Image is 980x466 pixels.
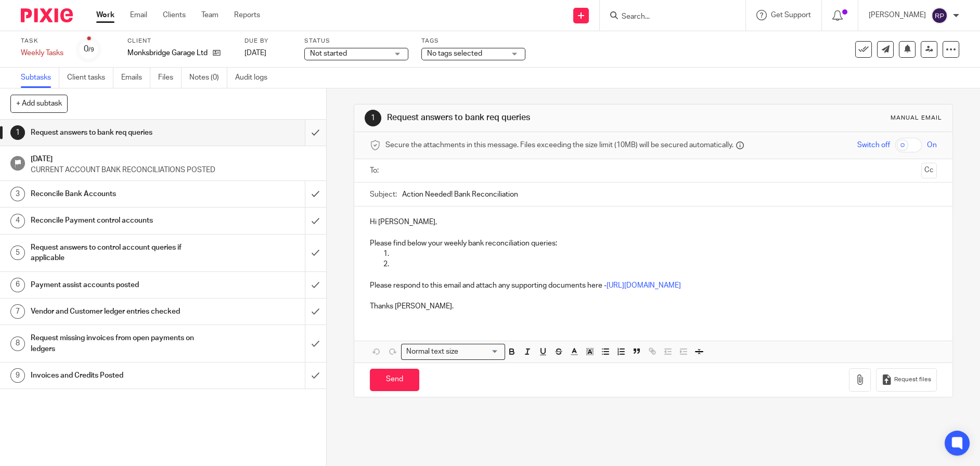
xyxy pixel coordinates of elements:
div: 1 [10,125,25,140]
span: No tags selected [427,50,482,57]
div: 7 [10,304,25,319]
div: 9 [10,368,25,383]
span: Normal text size [404,346,460,357]
a: Notes (0) [189,68,227,88]
div: 3 [10,187,25,201]
h1: Reconcile Payment control accounts [31,213,207,228]
h1: Request answers to bank req queries [387,112,676,123]
h1: Vendor and Customer ledger entries checked [31,304,207,319]
p: Please respond to this email and attach any supporting documents here - [370,280,936,291]
label: Client [127,37,231,45]
h1: [DATE] [31,151,316,164]
span: [DATE] [244,49,266,57]
span: Switch off [857,140,890,150]
h1: Request answers to bank req queries [31,125,207,140]
div: 8 [10,336,25,351]
button: + Add subtask [10,95,68,112]
span: Not started [310,50,347,57]
p: CURRENT ACCOUNT BANK RECONCILIATIONS POSTED [31,165,316,175]
a: Team [201,10,218,20]
p: Thanks [PERSON_NAME]. [370,301,936,312]
a: [URL][DOMAIN_NAME] [607,282,681,289]
label: To: [370,165,381,176]
p: Monksbridge Garage Ltd [127,48,208,58]
span: Get Support [771,11,811,19]
a: Subtasks [21,68,59,88]
a: Audit logs [235,68,275,88]
a: Clients [163,10,186,20]
label: Due by [244,37,291,45]
button: Cc [921,163,937,178]
span: On [927,140,937,150]
a: Email [130,10,147,20]
p: [PERSON_NAME] [869,10,926,20]
input: Search for option [461,346,499,357]
h1: Payment assist accounts posted [31,277,207,293]
div: 4 [10,214,25,228]
input: Send [370,369,419,391]
p: Hi [PERSON_NAME], [370,217,936,227]
h1: Request missing invoices from open payments on ledgers [31,330,207,357]
span: Request files [894,376,931,384]
a: Client tasks [67,68,113,88]
div: Weekly Tasks [21,48,63,58]
div: 1 [365,110,381,126]
h1: Request answers to control account queries if applicable [31,240,207,266]
label: Tags [421,37,525,45]
label: Task [21,37,63,45]
a: Work [96,10,114,20]
img: Pixie [21,8,73,22]
div: 0 [84,43,94,55]
h1: Reconcile Bank Accounts [31,186,207,202]
a: Emails [121,68,150,88]
p: Please find below your weekly bank reconciliation queries: [370,238,936,249]
div: 6 [10,278,25,292]
img: svg%3E [931,7,948,24]
input: Search [621,12,714,22]
div: 5 [10,245,25,260]
span: Secure the attachments in this message. Files exceeding the size limit (10MB) will be secured aut... [385,140,733,150]
label: Subject: [370,189,397,200]
h1: Invoices and Credits Posted [31,368,207,383]
a: Files [158,68,182,88]
small: /9 [88,47,94,53]
div: Search for option [401,344,505,360]
label: Status [304,37,408,45]
button: Request files [876,368,936,392]
div: Manual email [891,114,942,122]
a: Reports [234,10,260,20]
